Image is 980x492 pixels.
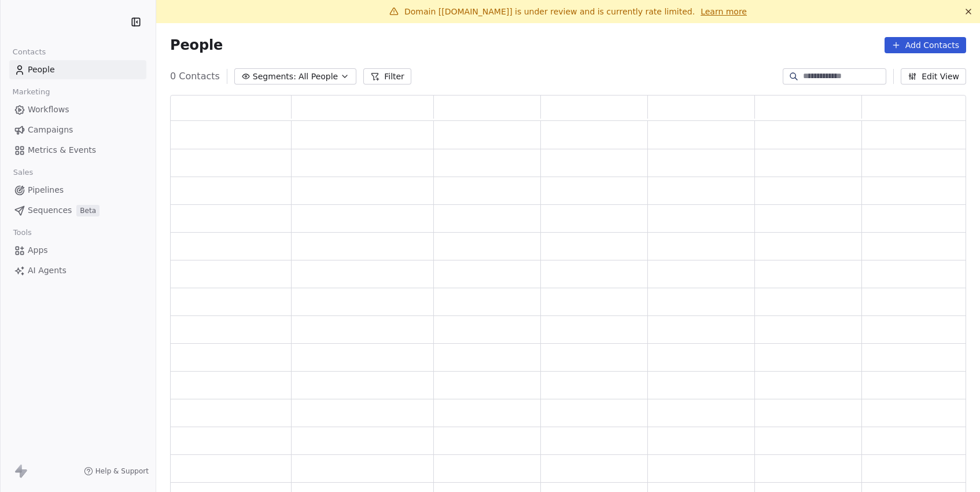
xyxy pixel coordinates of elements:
[404,7,695,16] span: Domain [[DOMAIN_NAME]] is under review and is currently rate limited.
[95,467,149,476] span: Help & Support
[76,205,100,216] span: Beta
[8,164,38,181] span: Sales
[28,64,55,76] span: People
[9,261,146,280] a: AI Agents
[885,37,966,53] button: Add Contacts
[8,83,55,101] span: Marketing
[28,104,69,116] span: Workflows
[84,467,149,476] a: Help & Support
[299,71,338,83] span: All People
[170,36,223,54] span: People
[9,241,146,260] a: Apps
[9,120,146,139] a: Campaigns
[253,71,296,83] span: Segments:
[9,181,146,200] a: Pipelines
[28,144,96,156] span: Metrics & Events
[901,68,966,85] button: Edit View
[170,69,220,83] span: 0 Contacts
[9,141,146,160] a: Metrics & Events
[8,43,51,61] span: Contacts
[28,244,48,256] span: Apps
[701,6,747,17] a: Learn more
[9,60,146,79] a: People
[8,224,36,241] span: Tools
[9,201,146,220] a: SequencesBeta
[9,100,146,119] a: Workflows
[28,124,73,136] span: Campaigns
[28,204,72,216] span: Sequences
[28,265,67,277] span: AI Agents
[363,68,411,85] button: Filter
[28,184,64,196] span: Pipelines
